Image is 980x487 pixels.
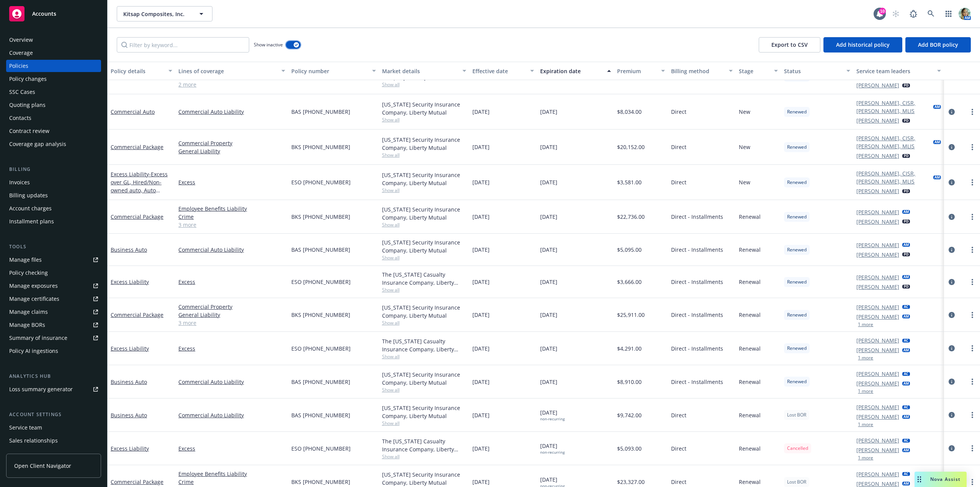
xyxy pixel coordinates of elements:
span: $4,291.00 [617,344,642,353]
span: $22,736.00 [617,213,645,221]
a: Coverage [6,47,101,59]
div: non-recurring [540,416,565,421]
span: [DATE] [540,278,557,286]
a: [PERSON_NAME] [856,208,899,216]
a: [PERSON_NAME] [856,218,899,226]
a: more [968,107,977,116]
span: Show all [382,254,466,261]
a: Excess [178,178,285,186]
div: [US_STATE] Security Insurance Company, Liberty Mutual [382,404,466,420]
span: $9,742.00 [617,411,642,419]
a: circleInformation [947,344,956,353]
span: Show all [382,116,466,123]
span: $23,327.00 [617,478,645,486]
button: Export to CSV [759,37,820,52]
div: Premium [617,67,657,75]
span: Direct [671,478,686,486]
span: Lost BOR [787,479,806,485]
button: Service team leaders [853,62,944,80]
span: [DATE] [472,246,490,254]
a: Contract review [6,125,101,137]
span: ESO [PHONE_NUMBER] [291,444,351,453]
a: [PERSON_NAME], CISR, [PERSON_NAME], MLIS [856,99,930,115]
a: circleInformation [947,277,956,287]
a: circleInformation [947,178,956,187]
a: more [968,178,977,187]
a: Excess [178,278,285,286]
span: [DATE] [472,478,490,486]
input: Filter by keyword... [117,37,249,52]
span: ESO [PHONE_NUMBER] [291,278,351,286]
span: Direct - Installments [671,278,723,286]
span: [DATE] [472,143,490,151]
a: Crime [178,478,285,486]
div: non-recurring [540,450,565,455]
div: Policy details [111,67,164,75]
span: Direct [671,108,686,116]
a: Report a Bug [906,6,921,21]
a: Coverage gap analysis [6,138,101,150]
div: [US_STATE] Security Insurance Company, Liberty Mutual [382,471,466,487]
a: [PERSON_NAME], CISR, [PERSON_NAME], MLIS [856,169,930,185]
button: Market details [379,62,469,80]
a: Commercial Auto Liability [178,108,285,116]
a: Policies [6,60,101,72]
div: [US_STATE] Security Insurance Company, Liberty Mutual [382,303,466,320]
div: [US_STATE] Security Insurance Company, Liberty Mutual [382,371,466,387]
a: [PERSON_NAME], CISR, [PERSON_NAME], MLIS [856,134,930,150]
span: Renewal [739,444,761,453]
span: $8,034.00 [617,108,642,116]
span: [DATE] [540,213,557,221]
img: photo [959,8,971,20]
a: more [968,245,977,254]
a: more [968,377,977,386]
a: Excess Liability [111,171,168,210]
a: Commercial Auto Liability [178,411,285,419]
a: [PERSON_NAME] [856,379,899,387]
span: Show all [382,287,466,293]
span: Cancelled [787,445,808,452]
a: Switch app [941,6,956,21]
a: Start snowing [888,6,903,21]
a: Excess [178,444,285,453]
div: Billing [6,166,101,173]
button: 1 more [858,322,873,327]
span: Renewed [787,179,807,186]
span: Show all [382,353,466,360]
a: more [968,477,977,487]
span: Renewal [739,213,761,221]
span: Show all [382,387,466,393]
div: Account charges [9,202,52,215]
a: [PERSON_NAME] [856,251,899,259]
span: [DATE] [472,278,490,286]
span: Nova Assist [930,476,960,482]
span: Show inactive [254,41,283,48]
a: [PERSON_NAME] [856,413,899,421]
div: Manage files [9,254,42,266]
div: Market details [382,67,458,75]
span: Renewed [787,246,807,253]
span: Renewed [787,345,807,352]
span: BAS [PHONE_NUMBER] [291,411,350,419]
button: Lines of coverage [175,62,288,80]
span: Show all [382,152,466,158]
button: 1 more [858,456,873,460]
div: Manage exposures [9,280,58,292]
div: SSC Cases [9,86,35,98]
span: Show all [382,187,466,193]
a: Manage exposures [6,280,101,292]
span: Renewal [739,311,761,319]
div: [US_STATE] Security Insurance Company, Liberty Mutual [382,205,466,221]
span: Direct [671,143,686,151]
a: Business Auto [111,246,147,253]
div: Effective date [472,67,526,75]
span: $20,152.00 [617,143,645,151]
span: Add BOR policy [918,41,958,48]
span: Direct - Installments [671,344,723,353]
span: $8,910.00 [617,378,642,386]
div: Service team [9,421,42,434]
button: Expiration date [537,62,614,80]
div: Coverage gap analysis [9,138,66,150]
a: [PERSON_NAME] [856,313,899,321]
